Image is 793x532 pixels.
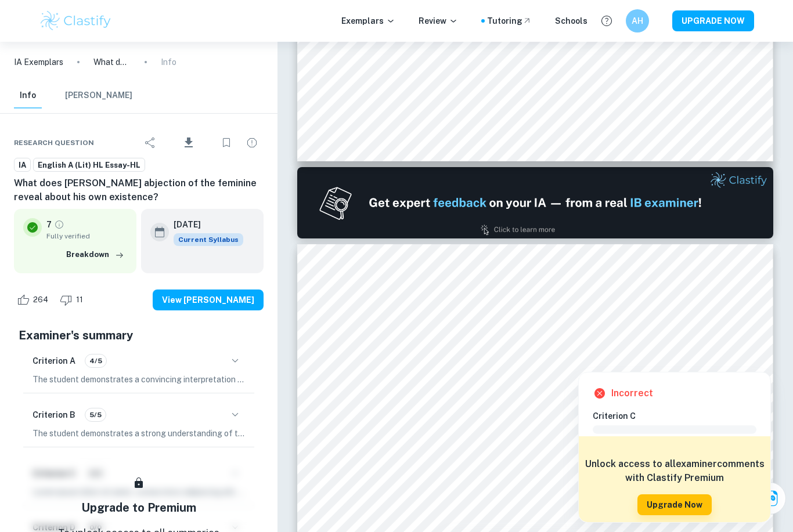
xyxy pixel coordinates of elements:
[297,167,773,238] img: Ad
[63,246,127,263] button: Breakdown
[15,160,30,171] span: IA
[555,15,587,27] a: Schools
[33,373,245,386] p: The student demonstrates a convincing interpretation of the indirect meaning of the text, focusin...
[33,354,75,367] h6: Criterion A
[240,131,264,154] div: Report issue
[597,11,617,31] button: Help and Feedback
[626,9,649,32] button: AH
[34,160,145,171] span: English A (Lit) HL Essay-HL
[14,291,55,309] div: Like
[46,231,127,241] span: Fully verified
[57,291,89,309] div: Dislike
[14,83,42,108] button: Info
[611,386,653,400] h6: Incorrect
[14,56,63,68] a: IA Exemplars
[39,9,113,32] img: Clastify logo
[672,10,754,31] button: UPGRADE NOW
[81,499,196,516] h5: Upgrade to Premium
[487,15,532,27] a: Tutoring
[419,15,458,27] p: Review
[161,56,176,68] p: Info
[174,233,243,246] div: This exemplar is based on the current syllabus. Feel free to refer to it for inspiration/ideas wh...
[164,128,212,158] div: Download
[33,158,145,172] a: English A (Lit) HL Essay-HL
[585,457,765,485] h6: Unlock access to all examiner comments with Clastify Premium
[70,294,89,306] span: 11
[14,137,94,148] span: Research question
[174,233,243,246] span: Current Syllabus
[139,131,162,154] div: Share
[46,218,52,231] p: 7
[19,327,259,344] h5: Examiner's summary
[54,219,64,230] a: Grade fully verified
[93,56,131,68] p: What does [PERSON_NAME] abjection of the feminine reveal about his own existence?
[65,83,132,108] button: [PERSON_NAME]
[215,131,238,154] div: Bookmark
[85,410,106,420] span: 5/5
[341,15,395,27] p: Exemplars
[85,356,106,366] span: 4/5
[14,158,31,172] a: IA
[174,218,234,231] h6: [DATE]
[631,15,644,27] h6: AH
[637,494,712,515] button: Upgrade Now
[33,408,75,421] h6: Criterion B
[33,427,245,440] p: The student demonstrates a strong understanding of the textual features and authorial choices in ...
[27,294,55,306] span: 264
[593,410,766,422] h6: Criterion C
[153,289,264,310] button: View [PERSON_NAME]
[14,176,264,204] h6: What does [PERSON_NAME] abjection of the feminine reveal about his own existence?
